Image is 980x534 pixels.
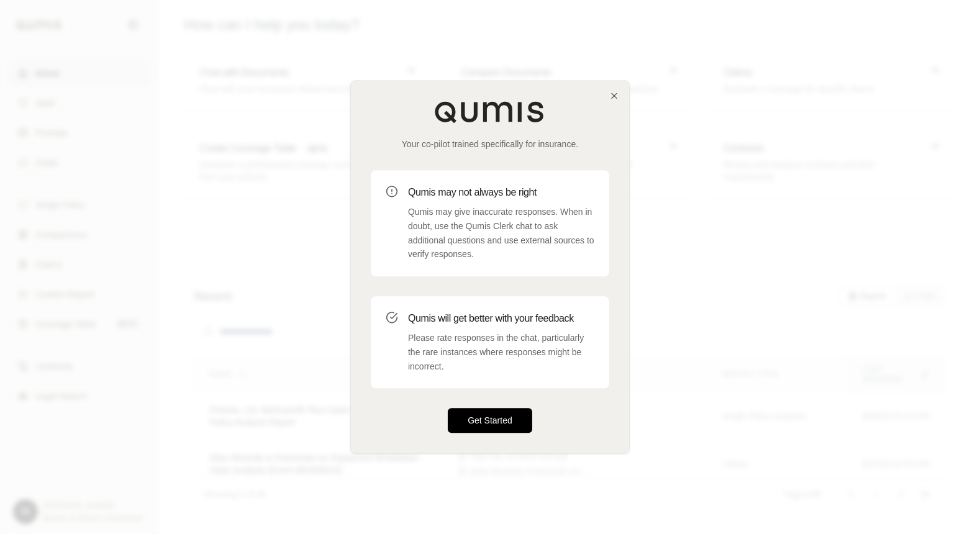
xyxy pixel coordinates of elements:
[448,409,532,433] button: Get Started
[408,331,594,373] p: Please rate responses in the chat, particularly the rare instances where responses might be incor...
[408,205,594,261] p: Qumis may give inaccurate responses. When in doubt, use the Qumis Clerk chat to ask additional qu...
[408,185,594,200] h3: Qumis may not always be right
[434,101,546,123] img: Qumis Logo
[371,138,609,150] p: Your co-pilot trained specifically for insurance.
[408,311,594,326] h3: Qumis will get better with your feedback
